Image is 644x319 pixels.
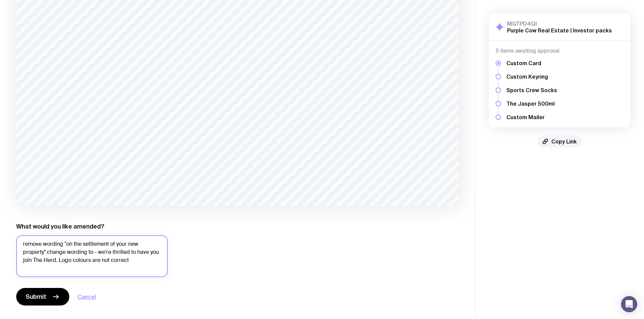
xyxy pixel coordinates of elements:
span: Submit [26,293,46,301]
h5: Custom Keyring [506,73,557,80]
h5: Custom Card [506,60,557,67]
h4: 5 items awaiting approval [496,48,624,54]
h2: Purple Cow Real Estate | Investor packs [507,27,612,34]
h3: MGTPD4QI [507,20,612,27]
button: Copy Link [537,135,582,148]
label: What would you like amended? [16,222,104,231]
span: Copy Link [551,138,577,145]
h5: Custom Mailer [506,114,557,121]
button: Cancel [77,293,96,301]
h5: Sports Crew Socks [506,87,557,94]
button: Submit [16,288,69,305]
h5: The Jasper 500ml [506,100,557,107]
div: Open Intercom Messenger [621,296,637,312]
